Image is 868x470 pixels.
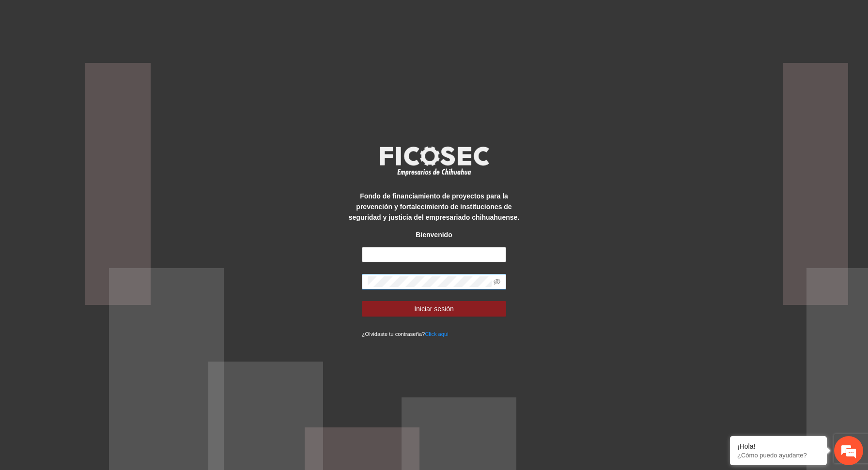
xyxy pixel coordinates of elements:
[737,452,820,459] p: ¿Cómo puedo ayudarte?
[425,331,449,337] a: Click aqui
[349,192,519,221] strong: Fondo de financiamiento de proyectos para la prevención y fortalecimiento de instituciones de seg...
[737,442,820,450] div: ¡Hola!
[494,278,500,285] span: eye-invisible
[416,231,452,239] strong: Bienvenido
[414,303,454,314] span: Iniciar sesión
[373,143,495,179] img: logo
[362,331,449,337] small: ¿Olvidaste tu contraseña?
[362,301,507,317] button: Iniciar sesión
